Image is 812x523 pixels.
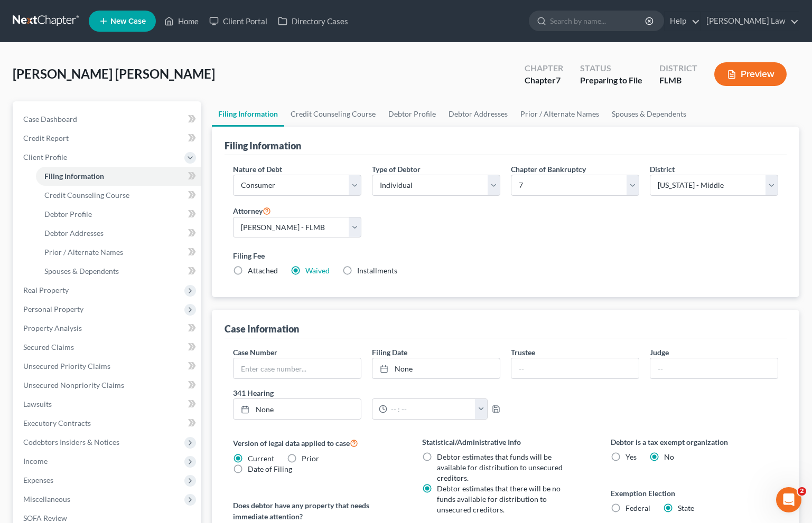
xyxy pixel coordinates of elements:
a: Prior / Alternate Names [36,243,201,262]
a: Debtor Profile [382,101,442,127]
span: New Case [110,17,146,25]
span: No [664,452,674,461]
span: Income [23,457,48,465]
span: Codebtors Insiders & Notices [23,438,119,446]
a: Home [159,12,204,31]
div: Chapter [525,62,563,74]
a: None [234,399,361,419]
span: Prior / Alternate Names [44,248,123,256]
span: Lawsuits [23,400,52,408]
span: Credit Report [23,134,69,142]
span: Spouses & Dependents [44,267,119,275]
input: -- : -- [387,399,475,419]
label: Version of legal data applied to case [233,436,400,449]
a: Unsecured Priority Claims [15,357,201,376]
a: Directory Cases [273,12,353,31]
label: Case Number [233,347,277,358]
a: Executory Contracts [15,414,201,433]
label: Attorney [233,204,271,217]
a: [PERSON_NAME] Law [701,12,799,31]
a: Waived [305,266,330,275]
span: Property Analysis [23,324,82,332]
div: Status [580,62,642,74]
a: Case Dashboard [15,110,201,129]
input: Enter case number... [234,358,361,378]
span: Current [248,454,274,463]
a: Client Portal [204,12,273,31]
a: None [372,358,500,378]
span: Federal [626,503,650,512]
a: Debtor Addresses [442,101,514,127]
label: Does debtor have any property that needs immediate attention? [233,500,400,522]
iframe: Intercom live chat [776,487,801,512]
span: Case Dashboard [23,115,77,123]
div: FLMB [659,74,697,87]
input: -- [650,358,778,378]
span: Debtor estimates that there will be no funds available for distribution to unsecured creditors. [437,484,561,514]
span: Debtor Addresses [44,229,104,237]
span: Personal Property [23,305,83,313]
div: Chapter [525,74,563,87]
label: 341 Hearing [228,387,506,398]
span: Executory Contracts [23,419,91,427]
label: Filing Date [372,347,407,358]
div: Case Information [225,322,299,335]
span: Filing Information [44,172,104,180]
label: Exemption Election [611,488,778,499]
label: Nature of Debt [233,164,282,175]
label: Type of Debtor [372,164,421,175]
span: Credit Counseling Course [44,191,129,199]
div: Preparing to File [580,74,642,87]
a: Credit Counseling Course [284,101,382,127]
span: Yes [626,452,637,461]
a: Spouses & Dependents [36,262,201,281]
span: State [678,503,694,512]
span: Unsecured Priority Claims [23,362,110,370]
span: Date of Filing [248,464,292,473]
a: Debtor Addresses [36,224,201,243]
label: Filing Fee [233,250,778,261]
span: Attached [248,266,278,275]
span: Secured Claims [23,343,74,351]
input: -- [511,358,639,378]
label: Judge [650,347,669,358]
span: Installments [357,266,397,275]
a: Property Analysis [15,319,201,338]
label: Chapter of Bankruptcy [511,164,586,175]
a: Credit Report [15,129,201,148]
div: Filing Information [225,139,301,152]
span: Debtor Profile [44,210,92,218]
a: Filing Information [36,167,201,186]
label: Trustee [511,347,535,358]
span: 7 [556,75,561,85]
a: Spouses & Dependents [605,101,693,127]
span: Debtor estimates that funds will be available for distribution to unsecured creditors. [437,452,563,482]
a: Debtor Profile [36,205,201,224]
label: Statistical/Administrative Info [422,436,590,448]
a: Help [665,12,700,31]
a: Prior / Alternate Names [514,101,605,127]
a: Unsecured Nonpriority Claims [15,376,201,395]
span: Prior [302,454,319,463]
label: District [650,164,675,175]
span: 2 [798,487,806,496]
a: Secured Claims [15,338,201,357]
span: Expenses [23,476,53,484]
a: Filing Information [212,101,284,127]
input: Search by name... [550,11,647,31]
span: Client Profile [23,153,67,161]
span: Miscellaneous [23,495,70,503]
div: District [659,62,697,74]
span: SOFA Review [23,514,67,522]
label: Debtor is a tax exempt organization [611,436,778,448]
span: [PERSON_NAME] [PERSON_NAME] [13,66,215,81]
button: Preview [714,62,787,86]
span: Unsecured Nonpriority Claims [23,381,124,389]
a: Lawsuits [15,395,201,414]
span: Real Property [23,286,69,294]
a: Credit Counseling Course [36,186,201,205]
